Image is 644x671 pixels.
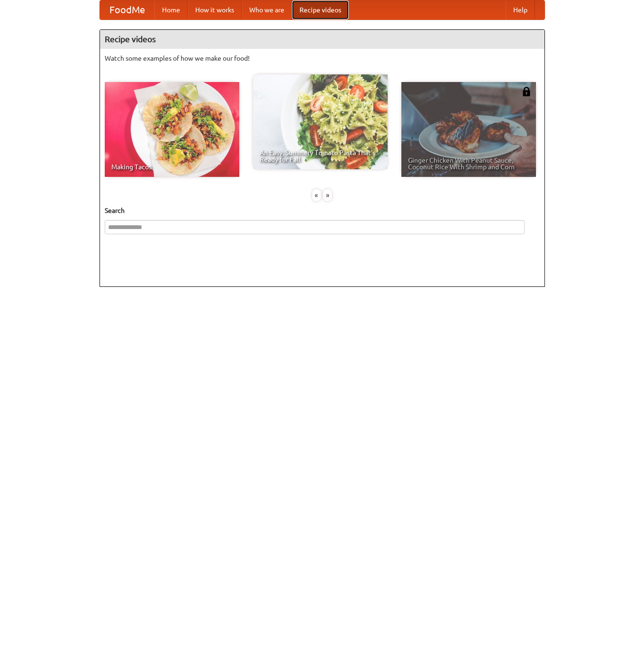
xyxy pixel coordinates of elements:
div: » [323,189,332,201]
a: Who we are [242,0,292,19]
div: « [312,189,321,201]
a: Making Tacos [105,82,239,177]
a: Home [154,0,188,19]
a: FoodMe [100,0,154,19]
a: How it works [188,0,242,19]
p: Watch some examples of how we make our food! [105,54,540,63]
h5: Search [105,206,540,215]
a: An Easy, Summery Tomato Pasta That's Ready for Fall [253,74,388,169]
a: Recipe videos [292,0,349,19]
span: An Easy, Summery Tomato Pasta That's Ready for Fall [260,149,381,163]
span: Making Tacos [111,164,233,170]
a: Help [506,0,535,19]
img: 483408.png [522,87,531,96]
h4: Recipe videos [100,30,544,49]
